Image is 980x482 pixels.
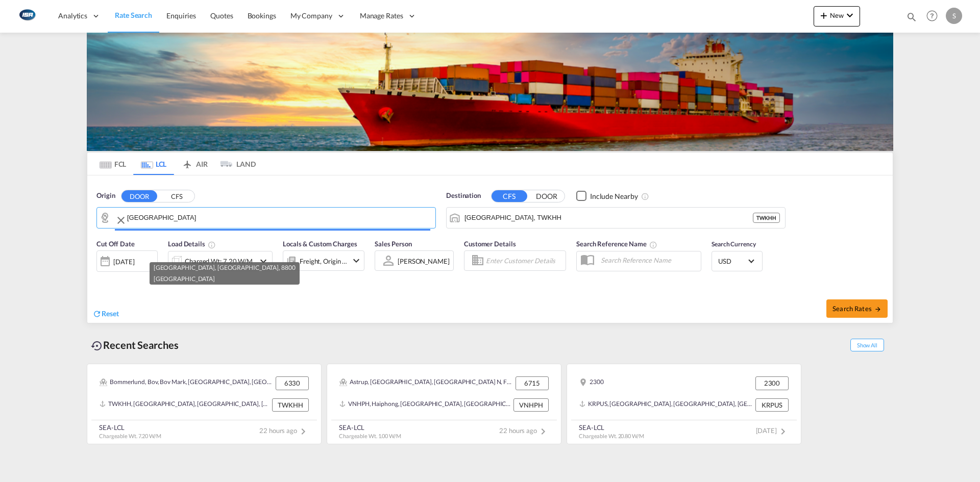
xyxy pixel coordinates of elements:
span: 22 hours ago [499,426,549,435]
span: Sales Person [375,240,412,248]
md-icon: Chargeable Weight [208,241,216,249]
md-pagination-wrapper: Use the left and right arrow keys to navigate between tabs [92,153,256,175]
md-icon: icon-chevron-right [537,425,549,438]
div: [GEOGRAPHIC_DATA] [154,273,296,285]
span: Search Reference Name [576,240,657,248]
span: 22 hours ago [259,426,309,435]
button: DOOR [121,190,157,202]
button: Search Ratesicon-arrow-right [826,299,888,318]
div: VNHPH, Haiphong, Viet Nam, South East Asia, Asia Pacific [339,398,511,412]
span: Quotes [210,11,233,20]
md-icon: icon-chevron-down [257,255,269,267]
div: S [946,8,962,24]
div: [DATE] [96,250,158,272]
img: LCL+%26+FCL+BACKGROUND.png [87,33,893,151]
input: Search by Port [464,210,753,225]
div: SEA-LCL [99,423,161,432]
div: Include Nearby [590,191,638,201]
md-icon: icon-chevron-down [844,9,856,21]
span: Chargeable Wt. 1.00 W/M [339,433,401,439]
button: Clear Input [115,210,127,231]
span: Help [923,7,941,24]
md-icon: Unchecked: Ignores neighbouring ports when fetching rates.Checked : Includes neighbouring ports w... [641,192,649,200]
div: [PERSON_NAME] [398,257,450,265]
img: 1aa151c0c08011ec8d6f413816f9a227.png [15,5,38,28]
div: icon-refreshReset [92,309,119,320]
div: TWKHH, Kaohsiung, Taiwan, Province of China, Greater China & Far East Asia, Asia Pacific [100,398,269,412]
md-input-container: Kaohsiung, TWKHH [447,208,785,228]
md-tab-item: LAND [215,153,256,175]
span: Rate Search [115,11,152,19]
md-icon: icon-airplane [181,158,193,166]
div: SEA-LCL [579,423,644,432]
md-icon: icon-chevron-down [350,255,362,267]
div: 6715 [516,376,549,390]
span: Destination [446,191,481,201]
md-icon: icon-refresh [92,309,102,318]
div: VNHPH [513,398,549,412]
div: [DATE] [113,257,134,266]
span: Show All [850,339,884,351]
button: icon-plus 400-fgNewicon-chevron-down [814,6,860,27]
md-icon: icon-plus 400-fg [818,9,830,21]
span: Chargeable Wt. 7.20 W/M [99,433,161,439]
div: icon-magnify [906,11,917,27]
div: TWKHH [272,398,309,412]
span: Load Details [168,240,216,248]
div: 2300 [579,376,604,390]
md-select: Sales Person: Sofie Schumacher [397,253,451,268]
span: Origin [96,191,115,201]
span: My Company [290,11,332,21]
button: CFS [492,190,527,202]
div: Recent Searches [87,334,183,357]
span: Locals & Custom Charges [283,240,357,248]
md-select: Select Currency: $ USDUnited States Dollar [717,253,757,268]
span: Reset [102,309,119,318]
span: Bookings [248,11,276,20]
span: Enquiries [166,11,196,20]
md-icon: icon-backup-restore [91,340,103,352]
div: KRPUS [755,398,789,412]
div: Astrup, Bryndum, Esbjerg N, Forum, Gjesing, Guldager, Skads, Soehale, Tarp, Vester Nebel, , 6715,... [339,376,513,390]
div: Help [923,7,946,26]
div: 2300 [755,376,789,390]
md-icon: icon-chevron-right [777,425,789,438]
md-tab-item: LCL [133,153,174,175]
recent-search-card: Bommerlund, Bov, Bov Mark, [GEOGRAPHIC_DATA], [GEOGRAPHIC_DATA], [GEOGRAPHIC_DATA], [GEOGRAPHIC_D... [87,364,322,444]
button: DOOR [529,190,565,202]
md-icon: icon-chevron-right [297,425,309,438]
div: Freight Origin Origin Custom Destinationicon-chevron-down [283,250,364,271]
div: 6330 [276,376,309,390]
md-input-container: DK-8800, Viborg, Viborg Domsogn [97,208,435,228]
span: USD [718,257,747,266]
span: New [818,11,856,19]
input: Search by Door [127,210,430,225]
md-icon: icon-magnify [906,11,917,22]
div: Freight Origin Origin Custom Destination [300,254,348,268]
button: CFS [159,190,194,202]
span: Analytics [58,11,87,21]
span: Cut Off Date [96,240,135,248]
md-checkbox: Checkbox No Ink [576,191,638,201]
span: Chargeable Wt. 20.80 W/M [579,433,644,439]
md-icon: Your search will be saved by the below given name [649,241,657,249]
div: Origin DOOR CFS DK-8800, Viborg, Viborg DomsognDestination CFS DOORCheckbox No Ink Unchecked: Ign... [87,175,893,323]
input: Search Reference Name [596,252,701,268]
div: Charged Wt: 7.20 W/M [185,254,253,268]
div: TWKHH [753,213,780,223]
input: Enter Customer Details [486,253,562,268]
span: Customer Details [464,240,516,248]
div: KRPUS, Busan, Korea, Republic of, Greater China & Far East Asia, Asia Pacific [579,398,753,412]
md-tab-item: FCL [92,153,133,175]
span: [DATE] [756,426,789,435]
div: [GEOGRAPHIC_DATA], [GEOGRAPHIC_DATA], 8800 [154,262,296,273]
span: Search Currency [712,240,756,248]
md-tab-item: AIR [174,153,215,175]
div: SEA-LCL [339,423,401,432]
recent-search-card: 2300 2300KRPUS, [GEOGRAPHIC_DATA], [GEOGRAPHIC_DATA], [GEOGRAPHIC_DATA], [GEOGRAPHIC_DATA] & [GEO... [567,364,801,444]
recent-search-card: Astrup, [GEOGRAPHIC_DATA], [GEOGRAPHIC_DATA] N, Forum, [GEOGRAPHIC_DATA], [GEOGRAPHIC_DATA], [GEO... [327,364,561,444]
div: Bommerlund, Bov, Bov Mark, Fårhus, Froeslev, Gejlå, Holboel, Holboelmark, Kragelund, oesterbæk, P... [100,376,273,390]
div: Charged Wt: 7.20 W/Micon-chevron-down [168,251,273,271]
span: Search Rates [832,305,881,313]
